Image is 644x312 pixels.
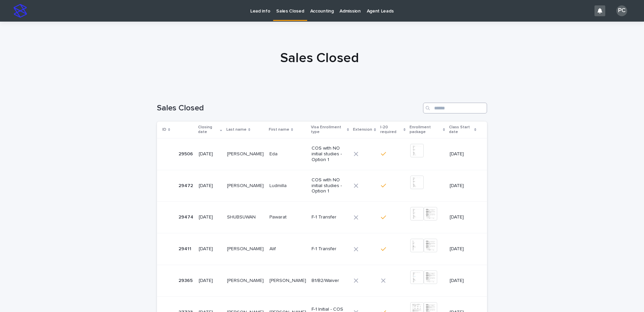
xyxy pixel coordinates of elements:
[449,124,473,136] p: Class Start date
[179,150,194,157] p: 29506
[450,183,476,189] p: [DATE]
[616,5,627,16] div: PC
[269,150,279,157] p: Eda
[269,245,277,252] p: Alif
[312,278,348,284] p: B1/B2/Waiver
[312,246,348,252] p: F-1 Transfer
[410,124,442,136] p: Enrollment package
[157,202,487,233] tr: 2947429474 [DATE]SHUBSUWANSHUBSUWAN PawaratPawarat F-1 Transfer[DATE]
[179,182,194,189] p: 29472
[311,124,345,136] p: Visa Enrollment type
[227,150,265,157] p: [PERSON_NAME]
[269,126,289,133] p: First name
[199,214,222,220] p: [DATE]
[450,151,476,157] p: [DATE]
[199,278,222,284] p: [DATE]
[157,103,420,113] h1: Sales Closed
[199,183,222,189] p: [DATE]
[13,4,27,18] img: stacker-logo-s-only.png
[269,213,288,220] p: Pawarat
[157,233,487,265] tr: 2941129411 [DATE][PERSON_NAME][PERSON_NAME] AlifAlif F-1 Transfer[DATE]
[157,138,487,170] tr: 2950629506 [DATE][PERSON_NAME][PERSON_NAME] EdaEda COS with NO initial studies - Option 1[DATE]
[179,277,194,284] p: 29365
[155,50,485,66] h1: Sales Closed
[198,124,218,136] p: Closing date
[269,182,288,189] p: Ludmilla
[269,277,308,284] p: [PERSON_NAME]
[179,245,193,252] p: 29411
[179,213,195,220] p: 29474
[226,126,247,133] p: Last name
[312,177,348,194] p: COS with NO initial studies - Option 1
[227,277,265,284] p: ANDRADE SOUSA
[380,124,401,136] p: I-20 required
[353,126,372,133] p: Extension
[312,146,348,162] p: COS with NO initial studies - Option 1
[157,170,487,202] tr: 2947229472 [DATE][PERSON_NAME][PERSON_NAME] LudmillaLudmilla COS with NO initial studies - Option...
[227,182,265,189] p: JESEUS DA COSTA
[312,214,348,220] p: F-1 Transfer
[450,214,476,220] p: [DATE]
[423,103,487,113] input: Search
[450,246,476,252] p: [DATE]
[199,246,222,252] p: [DATE]
[162,126,166,133] p: ID
[227,213,257,220] p: SHUBSUWAN
[199,151,222,157] p: [DATE]
[157,265,487,296] tr: 2936529365 [DATE][PERSON_NAME][PERSON_NAME] [PERSON_NAME][PERSON_NAME] B1/B2/Waiver[DATE]
[227,245,265,252] p: [PERSON_NAME]
[450,278,476,284] p: [DATE]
